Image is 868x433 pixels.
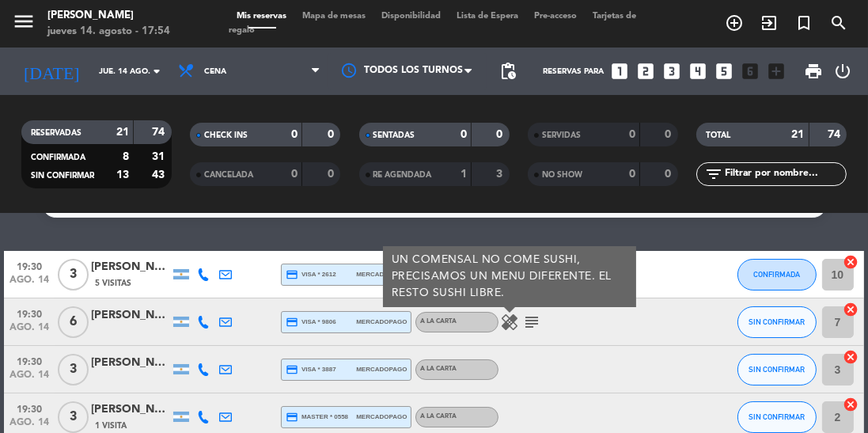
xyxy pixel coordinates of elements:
div: [PERSON_NAME] [91,354,170,372]
span: mercadopago [356,364,407,374]
strong: 3 [496,169,506,180]
strong: 74 [152,127,168,138]
span: SIN CONFIRMAR [749,365,805,374]
strong: 43 [152,169,168,180]
strong: 21 [792,129,805,140]
span: mercadopago [356,269,407,279]
span: Cena [204,67,226,76]
span: print [804,62,823,81]
button: SIN CONFIRMAR [737,354,817,386]
span: Mis reservas [229,12,294,21]
button: menu [12,9,36,39]
button: SIN CONFIRMAR [737,306,817,338]
div: jueves 14. agosto - 17:54 [47,24,170,40]
span: 19:30 [9,304,49,322]
strong: 0 [461,129,467,140]
span: A LA CARTA [420,413,457,420]
i: healing [500,313,519,332]
span: CANCELADA [204,171,253,179]
span: 19:30 [9,399,49,417]
i: credit_card [286,268,298,281]
strong: 1 [461,169,467,180]
span: 5 Visitas [95,277,131,290]
strong: 0 [665,169,674,180]
strong: 0 [629,169,635,180]
span: 19:30 [9,256,49,275]
span: Disponibilidad [373,12,449,21]
span: ago. 14 [9,275,49,293]
div: [PERSON_NAME] [91,258,170,276]
span: 3 [58,401,89,433]
span: SENTADAS [373,131,415,139]
i: cancel [843,254,859,270]
span: CONFIRMADA [31,154,85,161]
strong: 13 [116,169,129,180]
i: arrow_drop_down [147,62,166,81]
span: NO SHOW [542,171,582,179]
i: [DATE] [12,55,91,88]
span: pending_actions [498,62,517,81]
span: visa * 2612 [286,268,335,281]
i: search [829,13,848,32]
span: SIN CONFIRMAR [749,317,805,326]
span: 1 Visita [95,420,127,432]
span: A LA CARTA [420,318,457,325]
i: looks_one [609,61,630,82]
span: CHECK INS [204,131,248,139]
i: add_box [766,61,787,82]
span: RE AGENDADA [373,171,432,179]
span: visa * 9806 [286,316,335,329]
strong: 0 [328,129,337,140]
span: 6 [58,306,89,338]
span: CONFIRMADA [753,270,800,279]
i: cancel [843,349,859,365]
i: credit_card [286,363,298,376]
span: SIN CONFIRMAR [749,412,805,421]
i: power_settings_new [833,62,852,81]
span: ago. 14 [9,322,49,340]
i: menu [12,9,36,33]
i: filter_list [704,165,723,184]
i: looks_6 [740,61,760,82]
span: 19:30 [9,351,49,370]
i: turned_in_not [794,13,813,32]
span: master * 0558 [286,411,348,424]
strong: 0 [291,129,298,140]
span: TOTAL [706,131,730,139]
span: A LA CARTA [420,366,457,372]
i: looks_5 [714,61,734,82]
span: mercadopago [356,412,407,422]
span: Lista de Espera [449,12,526,21]
i: looks_two [635,61,656,82]
i: credit_card [286,411,298,424]
span: RESERVADAS [31,129,81,137]
strong: 0 [629,129,635,140]
i: add_circle_outline [725,13,744,32]
div: [PERSON_NAME] [91,401,170,419]
i: cancel [843,397,859,412]
strong: 0 [665,129,674,140]
span: Mapa de mesas [294,12,373,21]
div: LOG OUT [829,47,856,95]
strong: 0 [328,169,337,180]
strong: 0 [291,169,298,180]
div: [PERSON_NAME] [91,306,170,325]
span: 3 [58,259,89,291]
span: SIN CONFIRMAR [31,172,94,180]
i: looks_4 [688,61,708,82]
i: cancel [843,302,859,317]
i: subject [522,313,541,332]
div: UN COMENSAL NO COME SUSHI, PRECISAMOS UN MENU DIFERENTE. EL RESTO SUSHI LIBRE. [383,246,636,307]
input: Filtrar por nombre... [723,165,846,183]
strong: 21 [116,127,129,138]
span: Pre-acceso [526,12,585,21]
i: exit_to_app [760,13,779,32]
span: ago. 14 [9,370,49,388]
strong: 31 [152,151,168,162]
button: SIN CONFIRMAR [737,401,817,433]
i: looks_3 [661,61,682,82]
span: visa * 3887 [286,363,335,376]
strong: 8 [123,151,129,162]
span: mercadopago [356,317,407,327]
strong: 74 [828,129,843,140]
